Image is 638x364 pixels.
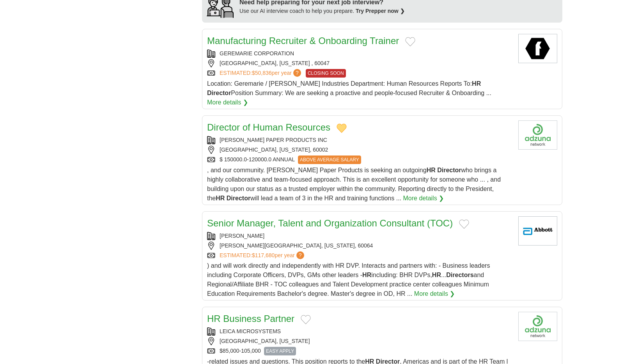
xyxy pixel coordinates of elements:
strong: HR [362,272,371,278]
a: ESTIMATED:$117,680per year? [220,251,306,260]
img: Company logo [518,120,557,150]
img: Abbott logo [518,216,557,246]
a: ESTIMATED:$50,836per year? [220,69,303,78]
a: Manufacturing Recruiter & Onboarding Trainer [207,35,399,46]
strong: Director [437,167,461,173]
span: Location: Geremarie / [PERSON_NAME] Industries Department: Human Resources Reports To: Position S... [207,80,491,96]
button: Add to favorite jobs [459,219,469,229]
a: Director of Human Resources [207,122,330,133]
a: Try Prepper now ❯ [356,8,405,14]
strong: Directors [446,272,473,278]
strong: Director [207,90,231,96]
div: $ 150000.0-120000.0 ANNUAL [207,155,512,164]
a: More details ❯ [207,98,248,107]
div: LEICA MICROSYSTEMS [207,327,512,336]
span: $50,836 [252,70,272,76]
a: HR Business Partner [207,313,294,324]
a: More details ❯ [414,289,455,299]
span: ABOVE AVERAGE SALARY [298,155,361,164]
span: CLOSING SOON [306,69,346,78]
span: EASY APPLY [264,347,296,355]
div: [PERSON_NAME] PAPER PRODUCTS INC [207,136,512,144]
span: ? [293,69,301,77]
div: [GEOGRAPHIC_DATA], [US_STATE] [207,337,512,345]
div: $85,000-105,000 [207,347,512,355]
span: , and our community. [PERSON_NAME] Paper Products is seeking an outgoing who brings a highly coll... [207,167,501,201]
button: Add to favorite jobs [337,124,347,133]
img: Company logo [518,312,557,341]
div: [GEOGRAPHIC_DATA], [US_STATE], 60002 [207,146,512,154]
strong: HR [472,80,481,87]
div: GEREMARIE CORPORATION [207,49,512,58]
span: $117,680 [252,252,275,258]
a: More details ❯ [403,194,444,203]
a: Senior Manager, Talent and Organization Consultant (TOC) [207,218,453,228]
div: [PERSON_NAME][GEOGRAPHIC_DATA], [US_STATE], 60064 [207,242,512,250]
img: Company logo [518,34,557,63]
span: ? [296,251,304,259]
a: [PERSON_NAME] [220,233,264,239]
div: Use our AI interview coach to help you prepare. [239,7,405,15]
strong: HR [216,195,225,201]
strong: HR [427,167,436,173]
div: [GEOGRAPHIC_DATA], [US_STATE] , 60047 [207,59,512,67]
button: Add to favorite jobs [301,315,311,324]
strong: HR [432,272,441,278]
strong: Director [227,195,250,201]
button: Add to favorite jobs [405,37,415,46]
span: ) and will work directly and independently with HR DVP. Interacts and partners with: - Business l... [207,262,490,297]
